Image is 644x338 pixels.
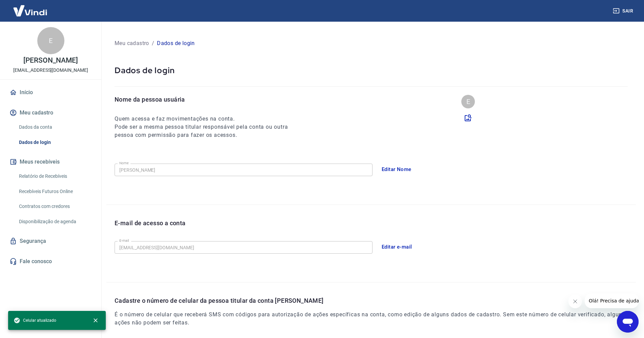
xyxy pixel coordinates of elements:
div: E [461,95,475,108]
a: Relatório de Recebíveis [16,169,93,183]
h6: Quem acessa e faz movimentações na conta. [115,115,300,123]
p: / [152,39,154,47]
h6: É o número de celular que receberá SMS com códigos para autorização de ações específicas na conta... [115,311,636,327]
label: Nome [119,161,129,166]
a: Início [8,85,93,100]
a: Contratos com credores [16,199,93,213]
span: Celular atualizado [14,317,56,324]
button: Sair [611,5,636,17]
p: [PERSON_NAME] [23,57,78,64]
a: Recebíveis Futuros Online [16,185,93,198]
p: Dados de login [157,39,195,47]
a: Dados de login [16,135,93,149]
button: Editar e-mail [378,240,416,254]
iframe: Fechar mensagem [568,295,582,308]
button: Meu cadastro [8,105,93,120]
a: Disponibilização de agenda [16,215,93,229]
span: Olá! Precisa de ajuda? [4,5,57,10]
p: [EMAIL_ADDRESS][DOMAIN_NAME] [13,67,88,74]
p: Dados de login [115,65,628,76]
p: E-mail de acesso a conta [115,218,186,228]
a: Dados da conta [16,120,93,134]
p: Meu cadastro [115,39,149,47]
label: E-mail [119,238,129,243]
div: E [37,27,64,54]
p: Cadastre o número de celular da pessoa titular da conta [PERSON_NAME] [115,296,636,305]
a: Segurança [8,234,93,249]
h6: Pode ser a mesma pessoa titular responsável pela conta ou outra pessoa com permissão para fazer o... [115,123,300,139]
a: Fale conosco [8,254,93,269]
img: Vindi [8,0,52,21]
iframe: Botão para abrir a janela de mensagens [617,311,639,333]
button: Editar Nome [378,162,415,176]
button: Meus recebíveis [8,154,93,169]
p: Nome da pessoa usuária [115,95,300,104]
button: close [88,313,103,328]
iframe: Mensagem da empresa [585,293,639,308]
